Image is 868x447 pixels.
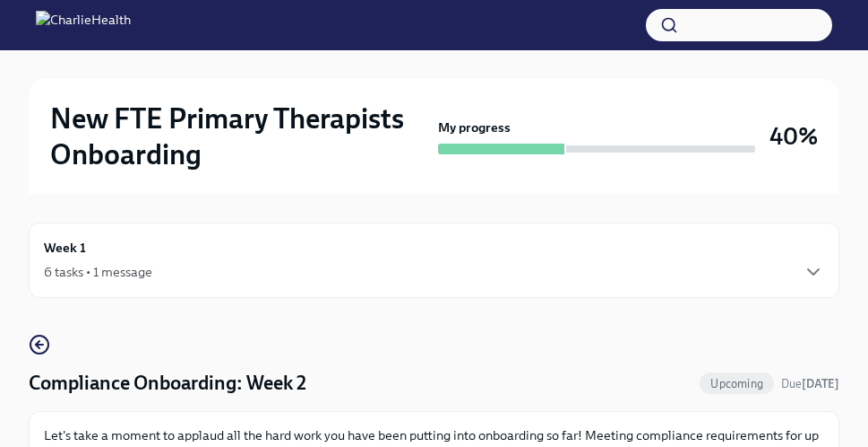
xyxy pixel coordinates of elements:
span: September 14th, 2025 07:00 [781,375,839,392]
span: Upcoming [700,377,774,390]
h6: Week 1 [44,238,86,258]
h2: New FTE Primary Therapists Onboarding [50,101,431,172]
strong: My progress [438,118,511,136]
strong: [DATE] [802,377,839,390]
h4: Compliance Onboarding: Week 2 [29,370,306,397]
div: 6 tasks • 1 message [44,263,152,281]
h3: 40% [769,120,818,153]
img: CharlieHealth [36,11,131,39]
span: Due [781,377,839,390]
